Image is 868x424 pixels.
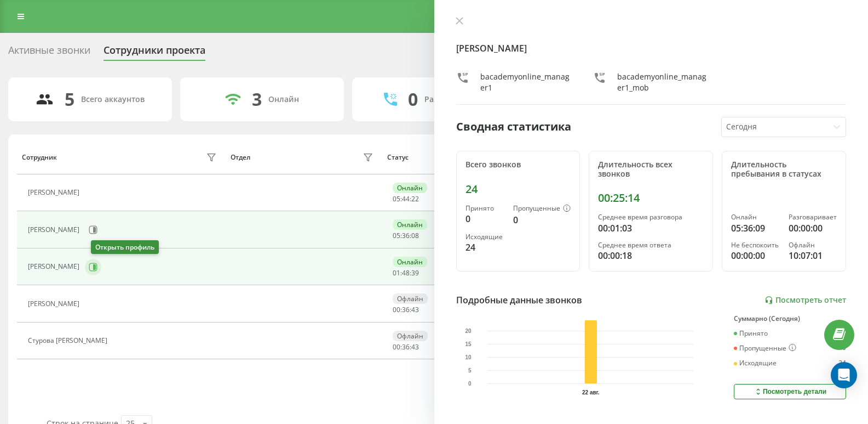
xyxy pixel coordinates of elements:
text: 15 [465,341,472,347]
div: Суммарно (Сегодня) [734,315,846,323]
span: 43 [411,342,419,352]
div: [PERSON_NAME] [28,189,82,196]
div: Сотрудник [22,154,57,161]
div: [PERSON_NAME] [28,263,82,270]
div: Офлайн [393,331,428,341]
text: 22 авг. [582,389,600,395]
div: Пропущенные [513,205,571,213]
div: 24 [465,183,571,196]
div: 00:00:18 [598,249,704,262]
text: 5 [468,368,471,374]
div: 24 [465,241,505,254]
div: Офлайн [789,241,837,249]
div: Среднее время ответа [598,241,704,249]
div: 10:07:01 [789,249,837,262]
span: 08 [411,231,419,240]
div: 5 [65,89,74,110]
div: Разговаривает [789,213,837,221]
a: Посмотреть отчет [764,296,846,305]
div: 0 [513,213,571,227]
span: 48 [402,268,410,278]
div: Онлайн [393,257,427,267]
span: 36 [402,231,410,240]
div: Онлайн [393,219,427,230]
div: Принято [734,330,768,337]
div: Активные звонки [8,44,90,61]
span: 39 [411,268,419,278]
span: 05 [393,194,400,203]
span: 01 [393,268,400,278]
div: [PERSON_NAME] [28,300,82,308]
div: 24 [838,359,846,367]
div: Онлайн [731,213,779,221]
div: Сводная статистика [456,118,571,135]
div: Пропущенные [734,344,796,353]
div: Open Intercom Messenger [831,362,857,388]
span: 05 [393,231,400,240]
div: : : [393,232,419,240]
text: 10 [465,354,472,360]
div: Среднее время разговора [598,213,704,221]
div: Всего звонков [465,160,571,169]
div: 3 [252,89,262,110]
div: : : [393,195,419,203]
span: 00 [393,342,400,352]
div: Отдел [231,154,250,161]
div: Cтурова [PERSON_NAME] [28,337,110,344]
div: Онлайн [393,183,427,193]
div: : : [393,306,419,314]
span: 44 [402,194,410,203]
div: : : [393,343,419,351]
div: Длительность пребывания в статусах [731,160,837,179]
div: Открыть профиль [91,240,159,254]
span: 43 [411,305,419,314]
span: 36 [402,342,410,352]
h4: [PERSON_NAME] [456,42,847,55]
div: 0 [465,212,505,225]
div: Не беспокоить [731,241,779,249]
div: bacademyonline_manager1 [480,71,572,93]
div: [PERSON_NAME] [28,226,82,234]
div: 00:00:00 [731,249,779,262]
div: Подробные данные звонков [456,293,582,307]
div: 00:25:14 [598,191,704,205]
div: Принято [465,205,505,212]
span: 22 [411,194,419,203]
div: Офлайн [393,293,428,304]
span: 00 [393,305,400,314]
button: Посмотреть детали [734,384,846,399]
text: 20 [465,328,472,334]
div: 0 [408,89,418,110]
div: Исходящие [734,359,777,367]
div: 00:00:00 [789,222,837,235]
div: 05:36:09 [731,222,779,235]
div: Разговаривают [424,95,484,104]
div: Онлайн [268,95,299,104]
span: 36 [402,305,410,314]
div: bacademyonline_manager1_mob [617,71,709,93]
div: Всего аккаунтов [81,95,145,104]
div: Сотрудники проекта [104,44,205,61]
text: 0 [468,381,471,387]
div: Длительность всех звонков [598,160,704,179]
div: Исходящие [465,233,505,241]
div: : : [393,269,419,277]
div: Статус [387,154,409,161]
div: Посмотреть детали [754,387,826,396]
div: 00:01:03 [598,222,704,235]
